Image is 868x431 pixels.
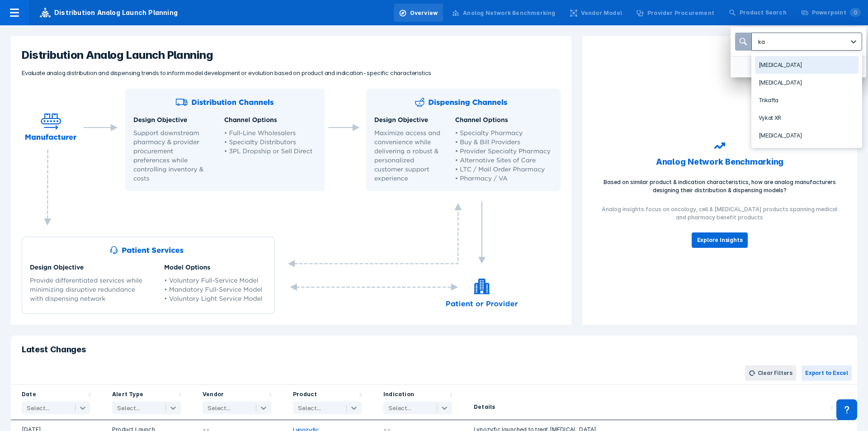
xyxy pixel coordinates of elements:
div: Vykat XR [755,109,859,127]
div: Contact Support [836,399,857,420]
div: [MEDICAL_DATA] [755,127,859,144]
div: [MEDICAL_DATA] [755,74,859,91]
div: Trikafta [755,91,859,109]
a: Browse All Products [731,56,866,76]
div: [MEDICAL_DATA] [755,56,859,74]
